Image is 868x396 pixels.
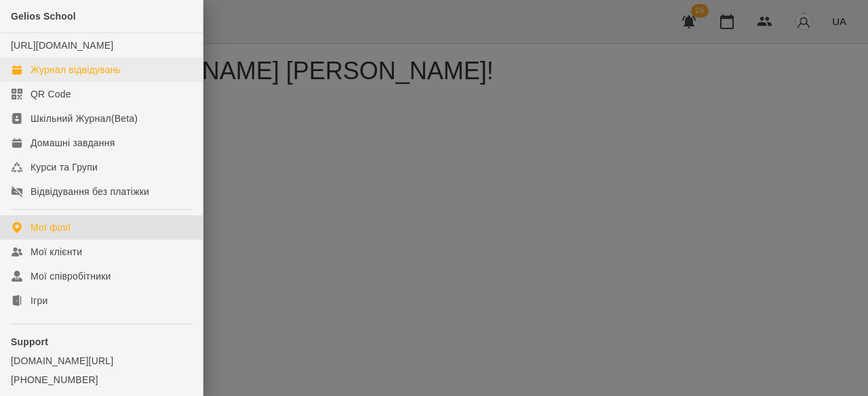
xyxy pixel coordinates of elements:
div: Мої клієнти [31,245,82,259]
div: Журнал відвідувань [31,63,121,76]
div: Відвідування без платіжки [31,185,149,198]
div: Мої співробітники [31,269,111,283]
div: Ігри [31,294,47,307]
a: [DOMAIN_NAME][URL] [11,354,192,368]
p: Support [11,335,192,349]
span: Gelios School [11,11,76,22]
a: [PHONE_NUMBER] [11,373,192,387]
div: Мої філії [31,221,71,234]
div: QR Code [31,87,71,101]
div: Шкільний Журнал(Beta) [31,112,138,125]
a: [URL][DOMAIN_NAME] [11,40,113,51]
div: Домашні завдання [31,136,115,150]
div: Курси та Групи [31,160,98,174]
